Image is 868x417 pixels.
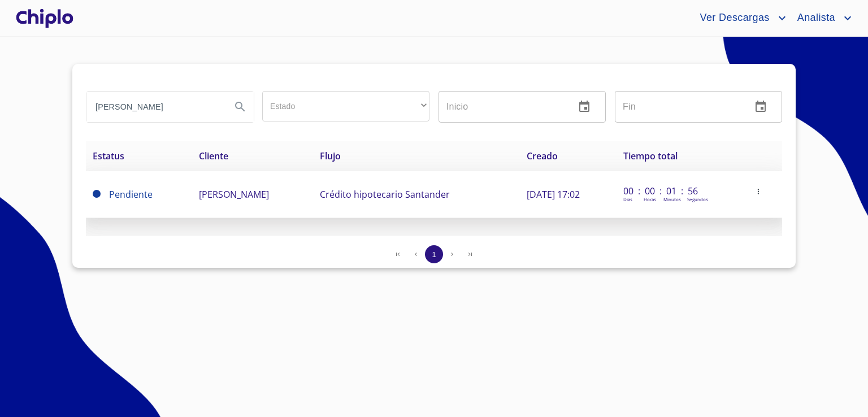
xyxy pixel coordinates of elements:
[199,150,228,162] span: Cliente
[687,196,708,202] p: Segundos
[425,245,443,263] button: 1
[320,188,450,201] span: Crédito hipotecario Santander
[93,150,124,162] span: Estatus
[527,150,558,162] span: Creado
[663,196,681,202] p: Minutos
[623,185,700,197] p: 00 : 00 : 01 : 56
[789,9,841,27] span: Analista
[93,190,101,198] span: Pendiente
[86,92,222,122] input: search
[227,93,254,120] button: Search
[644,196,656,202] p: Horas
[432,250,436,259] span: 1
[527,188,580,201] span: [DATE] 17:02
[623,196,632,202] p: Dias
[789,9,854,27] button: account of current user
[623,150,678,162] span: Tiempo total
[109,188,153,201] span: Pendiente
[199,188,269,201] span: [PERSON_NAME]
[320,150,341,162] span: Flujo
[691,9,788,27] button: account of current user
[262,91,429,121] div: ​
[691,9,775,27] span: Ver Descargas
